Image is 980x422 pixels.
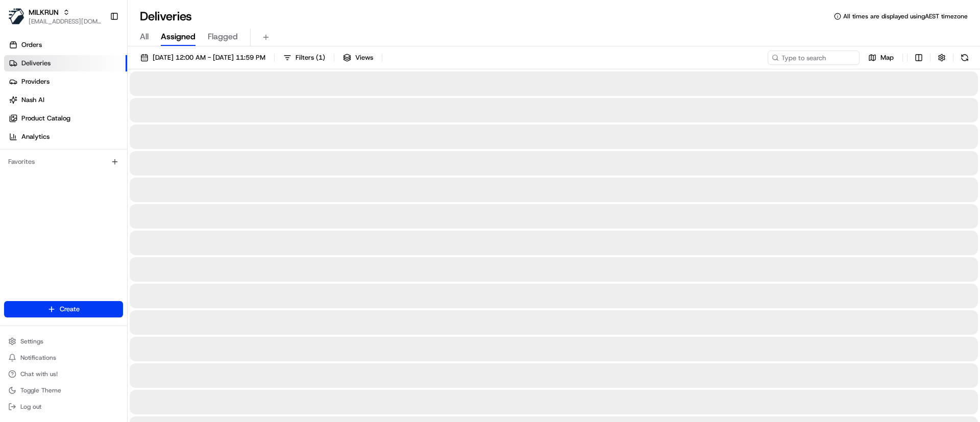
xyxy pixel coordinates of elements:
a: Nash AI [4,92,127,108]
button: Views [338,51,378,65]
button: Create [4,301,123,317]
button: [DATE] 12:00 AM - [DATE] 11:59 PM [136,51,270,65]
button: Filters(1) [279,51,330,65]
span: ( 1 ) [316,53,325,62]
button: MILKRUN [29,7,59,17]
span: Log out [20,403,41,411]
span: Deliveries [21,59,51,68]
img: MILKRUN [8,8,24,24]
span: Orders [21,40,42,49]
span: Toggle Theme [20,386,61,394]
span: All times are displayed using AEST timezone [843,12,968,20]
button: Toggle Theme [4,383,123,398]
button: Map [864,51,898,65]
button: MILKRUNMILKRUN[EMAIL_ADDRESS][DOMAIN_NAME] [4,4,106,29]
button: Chat with us! [4,367,123,381]
a: Deliveries [4,55,127,71]
span: Flagged [208,31,238,43]
input: Type to search [768,51,860,65]
h1: Deliveries [140,8,192,24]
a: Product Catalog [4,110,127,127]
a: Orders [4,37,127,53]
div: Favorites [4,154,123,170]
span: Filters [296,53,325,62]
span: Assigned [161,31,195,43]
button: Refresh [958,51,972,65]
span: [DATE] 12:00 AM - [DATE] 11:59 PM [153,53,265,62]
button: Notifications [4,351,123,365]
button: Settings [4,334,123,349]
span: Settings [20,337,43,345]
span: All [140,31,149,43]
span: Product Catalog [21,114,70,123]
button: Log out [4,400,123,414]
button: [EMAIL_ADDRESS][DOMAIN_NAME] [29,17,102,26]
span: Providers [21,77,50,86]
a: Providers [4,73,127,90]
span: Create [60,305,80,314]
span: Views [355,53,373,62]
a: Analytics [4,129,127,145]
span: Chat with us! [20,370,58,378]
span: Map [880,53,894,62]
span: Notifications [20,354,56,362]
span: Analytics [21,132,50,141]
span: Nash AI [21,95,44,105]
